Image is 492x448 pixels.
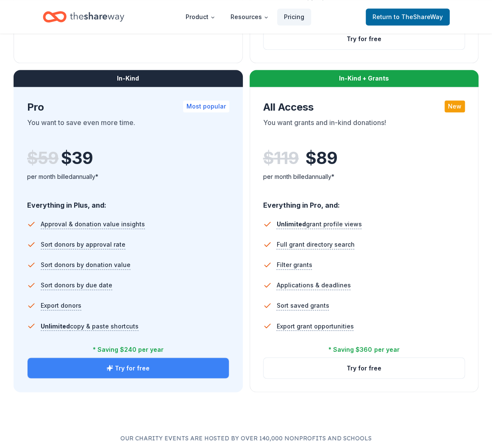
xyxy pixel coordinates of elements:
[14,433,478,443] p: Our charity events are hosted by over 140,000 nonprofits and schools
[41,322,70,329] span: Unlimited
[250,70,479,87] div: In-Kind + Grants
[27,117,229,141] div: You want to save even more time.
[277,301,329,311] span: Sort saved grants
[41,260,131,270] span: Sort donors by donation value
[277,220,306,228] span: Unlimited
[366,8,450,25] a: Returnto TheShareWay
[43,7,124,27] a: Home
[93,344,164,354] div: * Saving $240 per year
[27,193,229,211] div: Everything in Plus, and:
[183,100,229,112] div: Most popular
[14,70,243,87] div: In-Kind
[224,8,275,25] button: Resources
[27,172,229,182] div: per month billed annually*
[277,239,355,250] span: Full grant directory search
[27,100,229,114] div: Pro
[263,117,465,141] div: You want grants and in-kind donations!
[445,100,465,112] div: New
[41,280,112,290] span: Sort donors by due date
[277,220,362,228] span: grant profile views
[28,358,229,378] button: Try for free
[372,12,443,22] span: Return
[61,146,93,170] span: $ 39
[179,7,311,27] nav: Main
[263,172,465,182] div: per month billed annually*
[264,358,465,378] button: Try for free
[41,219,145,229] span: Approval & donation value insights
[263,100,465,114] div: All Access
[277,280,351,290] span: Applications & deadlines
[277,8,311,25] a: Pricing
[41,301,81,311] span: Export donors
[263,193,465,211] div: Everything in Pro, and:
[277,260,312,270] span: Filter grants
[41,322,139,329] span: copy & paste shortcuts
[306,146,337,170] span: $ 89
[328,344,399,354] div: * Saving $360 per year
[41,239,125,250] span: Sort donors by approval rate
[277,321,354,331] span: Export grant opportunities
[394,13,443,20] span: to TheShareWay
[179,8,222,25] button: Product
[264,29,465,49] button: Try for free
